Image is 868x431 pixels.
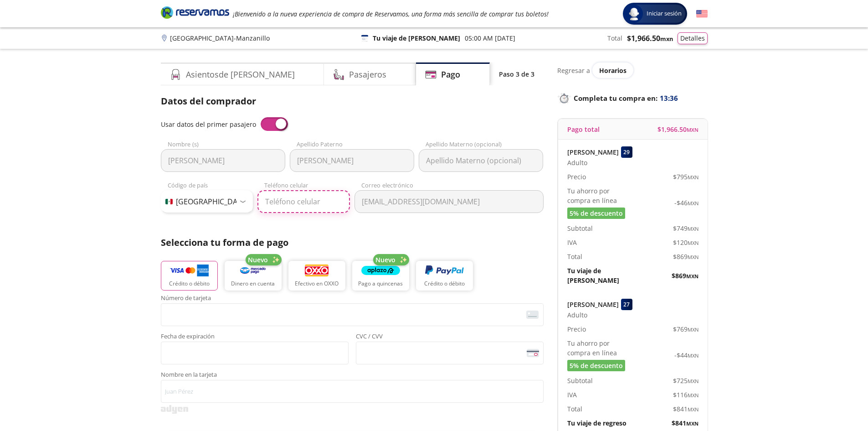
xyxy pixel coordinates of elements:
span: Adulto [567,158,587,167]
small: MXN [688,200,699,207]
span: $ 769 [673,324,699,334]
button: Dinero en cuenta [225,261,282,291]
small: MXN [688,225,699,232]
span: $ 120 [673,238,699,247]
p: Crédito o débito [424,280,465,288]
small: MXN [688,392,699,399]
span: Fecha de expiración [161,333,349,342]
span: CVC / CVV [356,333,544,342]
p: Completa tu compra en : [557,92,708,104]
iframe: Iframe del código de seguridad de la tarjeta asegurada [360,344,539,362]
small: MXN [688,254,699,260]
button: Crédito o débito [416,261,473,291]
p: Pago total [567,125,600,134]
small: MXN [688,378,699,384]
p: Tu ahorro por compra en línea [567,338,633,358]
small: MXN [687,126,699,133]
p: Tu viaje de regreso [567,418,627,428]
p: [PERSON_NAME] [567,147,619,157]
small: MXN [686,273,699,280]
input: Teléfono celular [257,190,350,213]
p: Total [567,252,582,261]
p: [GEOGRAPHIC_DATA] - Manzanillo [170,33,270,43]
i: Brand Logo [161,5,229,19]
div: 27 [621,299,632,310]
p: Crédito o débito [169,280,210,288]
div: Regresar a ver horarios [557,62,708,78]
small: MXN [688,406,699,413]
input: Apellido Paterno [290,149,414,172]
span: $ 116 [673,390,699,400]
small: MXN [688,239,699,246]
p: Datos del comprador [161,94,544,108]
span: $ 725 [673,376,699,385]
img: svg+xml;base64,PD94bWwgdmVyc2lvbj0iMS4wIiBlbmNvZGluZz0iVVRGLTgiPz4KPHN2ZyB3aWR0aD0iMzk2cHgiIGhlaW... [161,405,188,414]
span: $ 841 [673,404,699,414]
p: Tu ahorro por compra en línea [567,186,633,205]
span: Iniciar sesión [643,9,685,18]
button: English [696,8,708,20]
p: Precio [567,172,586,182]
button: Crédito o débito [161,261,218,291]
span: -$ 46 [674,198,699,208]
input: Apellido Materno (opcional) [419,149,543,172]
span: $ 841 [672,418,699,428]
h4: Pasajeros [349,68,386,81]
p: Pago a quincenas [358,280,403,288]
button: Efectivo en OXXO [288,261,345,291]
input: Correo electrónico [354,190,544,213]
button: Pago a quincenas [352,261,409,291]
p: Paso 3 de 3 [499,69,534,79]
span: $ 869 [673,252,699,261]
span: Nombre en la tarjeta [161,372,544,380]
button: Detalles [678,32,708,44]
small: MXN [688,326,699,333]
input: Nombre en la tarjeta [161,380,544,403]
iframe: Iframe de la fecha de caducidad de la tarjeta asegurada [165,344,344,362]
p: IVA [567,390,577,400]
p: Tu viaje de [PERSON_NAME] [567,266,633,285]
small: MXN [688,352,699,359]
p: Tu viaje de [PERSON_NAME] [373,33,460,43]
input: Nombre (s) [161,149,285,172]
span: Nuevo [375,255,395,265]
span: $ 869 [672,271,699,280]
p: [PERSON_NAME] [567,300,619,309]
p: Efectivo en OXXO [295,280,339,288]
p: Total [567,404,582,414]
span: 5% de descuento [570,361,623,370]
span: Nuevo [248,255,268,265]
iframe: Iframe del número de tarjeta asegurada [165,306,539,323]
p: Selecciona tu forma de pago [161,236,544,249]
span: Usar datos del primer pasajero [161,120,256,129]
p: 05:00 AM [DATE] [465,33,515,43]
img: MX [165,199,173,204]
p: Regresar a [557,66,590,75]
p: IVA [567,238,577,247]
span: $ 1,966.50 [657,125,699,134]
p: Total [607,33,622,43]
span: Adulto [567,310,587,320]
small: MXN [688,174,699,181]
span: Número de tarjeta [161,295,544,303]
h4: Pago [441,68,460,81]
p: Dinero en cuenta [231,280,275,288]
img: card [526,311,539,319]
h4: Asientos de [PERSON_NAME] [186,68,295,81]
p: Precio [567,324,586,334]
small: MXN [686,420,699,427]
p: Subtotal [567,223,593,233]
div: 29 [621,146,632,158]
span: -$ 44 [674,350,699,360]
span: 5% de descuento [570,208,623,218]
span: $ 1,966.50 [627,33,673,44]
span: 13:36 [660,93,678,104]
span: $ 795 [673,172,699,182]
span: $ 749 [673,223,699,233]
em: ¡Bienvenido a la nueva experiencia de compra de Reservamos, una forma más sencilla de comprar tus... [233,10,549,18]
small: MXN [660,35,673,43]
p: Subtotal [567,376,593,385]
a: Brand Logo [161,5,229,22]
span: Horarios [599,66,627,75]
